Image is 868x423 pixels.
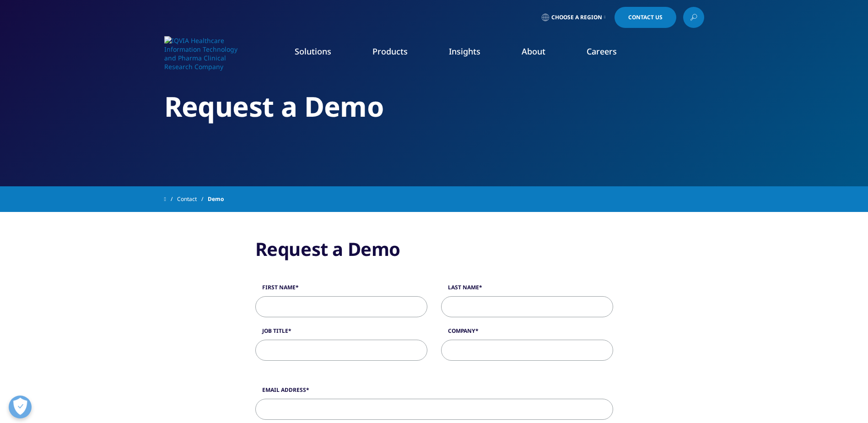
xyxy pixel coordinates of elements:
a: Solutions [295,46,331,57]
label: First Name [255,283,427,296]
label: Job Title [255,327,427,340]
label: Last Name [441,283,613,296]
a: Careers [587,46,617,57]
h2: Request a Demo [164,89,704,124]
h3: Request a Demo [255,238,613,260]
a: About [522,46,545,57]
a: Contact Us [615,7,676,28]
label: Company [441,327,613,340]
span: Contact Us [628,15,663,20]
a: Products [372,46,408,57]
span: Choose a Region [551,14,602,21]
span: Demo [208,191,224,207]
nav: Primary [241,32,704,75]
button: Open Preferences [9,396,32,418]
label: Email Address [255,386,613,399]
a: Contact [177,191,208,207]
a: Insights [449,46,480,57]
img: IQVIA Healthcare Information Technology and Pharma Clinical Research Company [164,36,237,71]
